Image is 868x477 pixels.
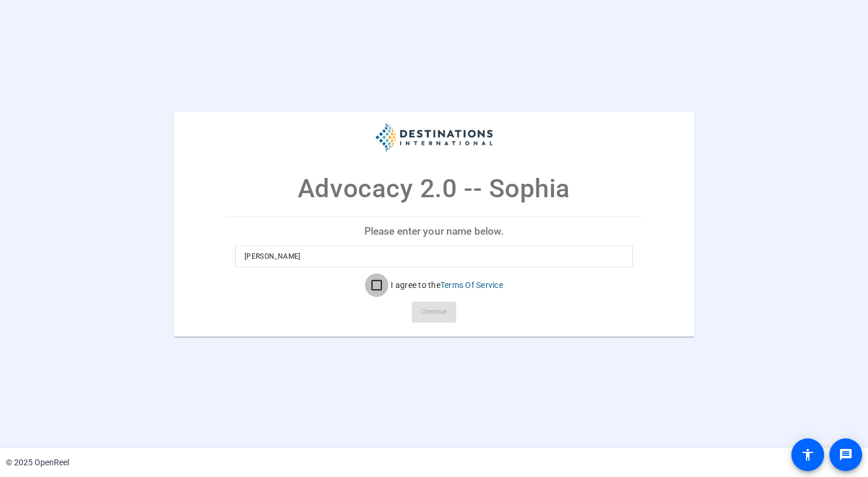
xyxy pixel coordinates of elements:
[298,169,570,208] p: Advocacy 2.0 -- Sophia
[388,279,503,291] label: I agree to the
[244,249,624,263] input: Enter your name
[226,217,642,245] p: Please enter your name below.
[376,123,492,152] img: company-logo
[839,448,853,462] mat-icon: message
[440,280,503,290] a: Terms Of Service
[6,457,69,469] div: © 2025 OpenReel
[801,448,815,462] mat-icon: accessibility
